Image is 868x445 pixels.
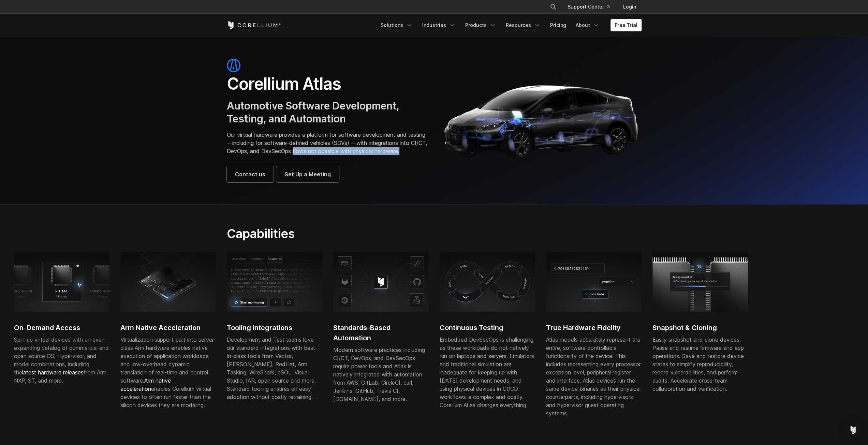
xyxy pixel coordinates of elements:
[502,19,545,31] a: Resources
[14,336,109,384] span: Spin-up virtual devices with an ever-expanding catalog of commercial and open source OS, Hypervis...
[845,422,861,438] div: Open Intercom Messenger
[546,19,570,31] a: Pricing
[227,323,322,333] h2: Tooling Integrations
[284,170,331,178] span: Set Up a Meeting
[440,336,535,409] div: Embedded DevSecOps is challenging as these workloads do not natively run on laptops and servers. ...
[227,131,427,155] p: Our virtual hardware provides a platform for software development and testing—including for softw...
[227,74,427,94] h1: Corellium Atlas
[22,369,84,376] span: latest hardware releases
[562,1,615,13] a: Support Center
[235,170,265,178] span: Contact us
[120,336,216,409] div: Virtualization support built into server-class Arm hardware enables native execution of applicati...
[618,1,642,13] a: Login
[276,166,339,182] a: Set Up a Meeting
[546,323,642,333] h2: True Hardware Fidelity
[333,252,429,311] img: Corellium platform integrating with AWS, GitHub, and CI tools for secure mobile app testing and D...
[652,323,748,333] h2: Snapshot & Cloning
[572,19,604,31] a: About
[441,78,642,163] img: Corellium_Hero_Atlas_Header
[333,346,429,403] div: Modern software practices including CI/CT, DevOps, and DevSecOps require power tools and Atlas is...
[440,252,535,311] img: Continuous testing using physical devices in CI/CD workflows
[120,252,216,311] img: server-class Arm hardware; SDV development
[227,166,274,182] a: Contact us
[546,252,642,311] img: Update hook; True Hardware Fidelity
[547,1,559,13] button: Search
[461,19,500,31] a: Products
[227,100,399,125] span: Automotive Software Development, Testing, and Automation
[377,19,417,31] a: Solutions
[377,19,642,31] div: Navigation Menu
[610,19,642,31] a: Free Trial
[418,19,460,31] a: Industries
[227,336,322,401] div: Development and Test teams love our standard integrations with best-in-class tools from Vector, [...
[227,252,322,311] img: Response tab, start monitoring; Tooling Integrations
[120,323,216,333] h2: Arm Native Acceleration
[440,323,535,333] h2: Continuous Testing
[14,252,109,311] img: RD-1AE; 13 cores
[120,377,211,409] span: enables Corellium virtual devices to often run faster than the silicon devices they are modeling.
[542,1,642,13] div: Navigation Menu
[120,377,171,392] a: Arm native acceleration
[14,323,109,333] h2: On-Demand Access
[652,336,748,393] div: Easily snapshot and clone devices. Pause and resume firmware and app operations. Save and restore...
[546,336,642,417] p: Atlas models accurately represent the entire, software controllable functionality of the device. ...
[227,21,281,29] a: Corellium Home
[227,59,240,72] img: atlas-icon
[652,252,748,311] img: Snapshot & Cloning; Easily snapshot and clone devices
[333,323,429,343] h2: Standards-Based Automation
[227,226,499,241] h2: Capabilities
